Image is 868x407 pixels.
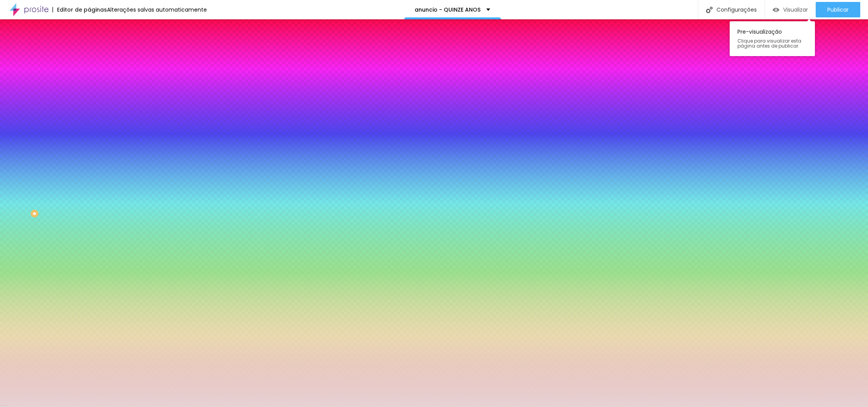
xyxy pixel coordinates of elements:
img: Icone [706,7,713,13]
span: Clique para visualizar esta página antes de publicar. [737,38,807,48]
img: view-1.svg [773,7,779,13]
div: Pre-visualização [730,21,815,56]
span: Visualizar [783,7,808,13]
button: Publicar [816,2,860,17]
div: Alterações salvas automaticamente [107,7,207,12]
p: anuncio - QUINZE ANOS [415,7,480,12]
span: Publicar [827,7,849,13]
button: Visualizar [765,2,816,17]
div: Editor de páginas [52,7,107,12]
